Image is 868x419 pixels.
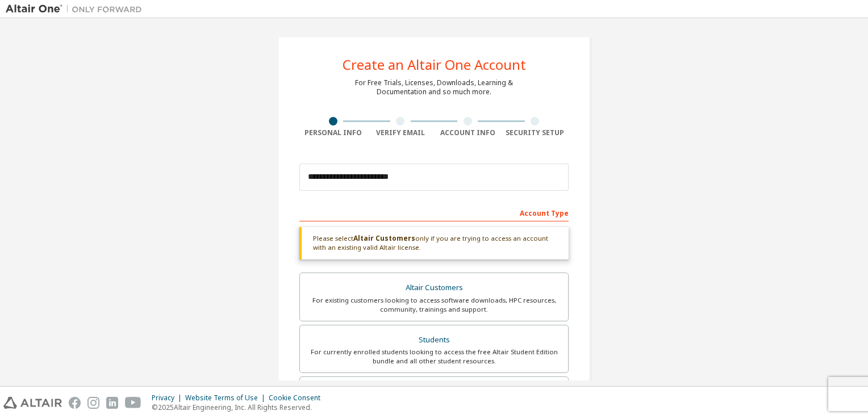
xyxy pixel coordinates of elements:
[307,332,561,348] div: Students
[125,397,141,409] img: youtube.svg
[106,397,118,409] img: linkedin.svg
[343,58,526,72] div: Create an Altair One Account
[434,128,502,137] div: Account Info
[152,393,185,403] div: Privacy
[299,227,569,259] div: Please select only if you are trying to access an account with an existing valid Altair license.
[367,128,435,137] div: Verify Email
[185,393,269,403] div: Website Terms of Use
[3,397,62,409] img: altair_logo.svg
[269,393,327,403] div: Cookie Consent
[152,403,327,412] p: © 2025 Altair Engineering, Inc. All Rights Reserved.
[353,233,415,243] b: Altair Customers
[307,280,561,296] div: Altair Customers
[307,347,561,366] div: For currently enrolled students looking to access the free Altair Student Edition bundle and all ...
[502,128,569,137] div: Security Setup
[299,203,569,221] div: Account Type
[6,3,148,15] img: Altair One
[87,397,99,409] img: instagram.svg
[355,78,513,97] div: For Free Trials, Licenses, Downloads, Learning & Documentation and so much more.
[299,128,367,137] div: Personal Info
[69,397,81,409] img: facebook.svg
[307,296,561,314] div: For existing customers looking to access software downloads, HPC resources, community, trainings ...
